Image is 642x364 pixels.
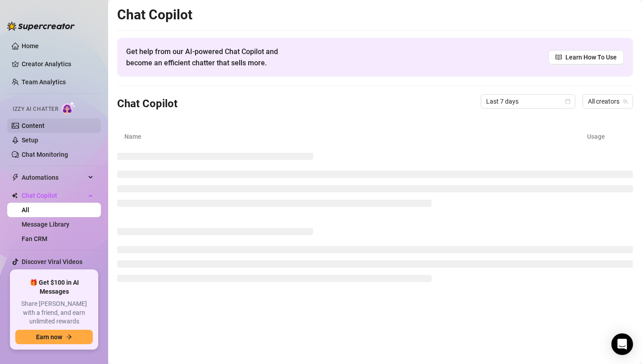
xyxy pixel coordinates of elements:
[117,6,633,23] h2: Chat Copilot
[13,105,58,114] span: Izzy AI Chatter
[66,334,72,340] span: arrow-right
[22,42,39,50] a: Home
[22,122,45,129] a: Content
[12,174,19,181] span: thunderbolt
[587,132,626,141] article: Usage
[36,333,62,341] span: Earn now
[588,95,628,108] span: All creators
[126,46,300,68] span: Get help from our AI-powered Chat Copilot and become an efficient chatter that sells more.
[7,22,75,31] img: logo-BBDzfeDw.svg
[22,57,94,71] a: Creator Analytics
[22,206,29,214] a: All
[486,95,570,108] span: Last 7 days
[62,101,76,114] img: AI Chatter
[22,170,86,185] span: Automations
[15,330,93,344] button: Earn nowarrow-right
[124,132,587,141] article: Name
[15,278,93,296] span: 🎁 Get $100 in AI Messages
[548,50,624,64] a: Learn How To Use
[15,300,93,326] span: Share [PERSON_NAME] with a friend, and earn unlimited rewards
[22,221,69,228] a: Message Library
[117,97,178,111] h3: Chat Copilot
[22,188,86,203] span: Chat Copilot
[22,136,38,144] a: Setup
[623,99,628,104] span: team
[565,52,617,62] span: Learn How To Use
[555,54,562,60] span: read
[611,333,633,355] div: Open Intercom Messenger
[22,78,66,86] a: Team Analytics
[12,192,18,199] img: Chat Copilot
[22,258,82,265] a: Discover Viral Videos
[22,235,47,242] a: Fan CRM
[565,99,570,104] span: calendar
[22,151,68,158] a: Chat Monitoring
